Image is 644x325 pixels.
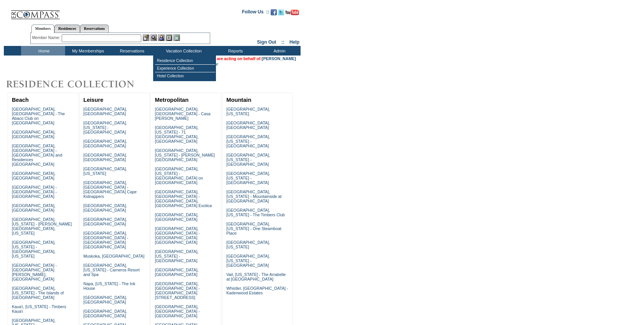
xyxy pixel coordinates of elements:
[4,77,153,92] img: Destinations by Exclusive Resorts
[83,107,127,116] a: [GEOGRAPHIC_DATA], [GEOGRAPHIC_DATA]
[143,34,149,41] img: b_edit.gif
[278,9,284,15] img: Follow us on Twitter
[281,39,284,45] span: ::
[285,10,299,15] img: Subscribe to our YouTube Channel
[83,295,127,304] a: [GEOGRAPHIC_DATA], [GEOGRAPHIC_DATA]
[54,24,80,33] a: Residences
[153,46,212,56] td: Vacation Collection
[257,46,301,56] td: Admin
[12,286,64,300] a: [GEOGRAPHIC_DATA], [US_STATE] - The Islands of [GEOGRAPHIC_DATA]
[155,65,215,72] td: Experience Collection
[226,153,270,167] a: [GEOGRAPHIC_DATA], [US_STATE] - [GEOGRAPHIC_DATA]
[32,34,62,41] div: Member Name:
[155,107,210,121] a: [GEOGRAPHIC_DATA], [GEOGRAPHIC_DATA] - Casa [PERSON_NAME]
[155,281,199,300] a: [GEOGRAPHIC_DATA], [GEOGRAPHIC_DATA] - [GEOGRAPHIC_DATA][STREET_ADDRESS]
[155,97,188,103] a: Metropolitan
[31,24,55,33] a: Members
[12,240,56,258] a: [GEOGRAPHIC_DATA], [US_STATE] - [GEOGRAPHIC_DATA], [US_STATE]
[10,4,60,20] img: Compass Home
[12,144,62,167] a: [GEOGRAPHIC_DATA], [GEOGRAPHIC_DATA] - [GEOGRAPHIC_DATA] and Residences [GEOGRAPHIC_DATA]
[226,254,270,268] a: [GEOGRAPHIC_DATA], [US_STATE] - [GEOGRAPHIC_DATA]
[155,268,198,277] a: [GEOGRAPHIC_DATA], [GEOGRAPHIC_DATA]
[83,231,128,249] a: [GEOGRAPHIC_DATA], [GEOGRAPHIC_DATA] - [GEOGRAPHIC_DATA] [GEOGRAPHIC_DATA]
[12,107,65,125] a: [GEOGRAPHIC_DATA], [GEOGRAPHIC_DATA] - The Abaco Club on [GEOGRAPHIC_DATA]
[226,222,281,235] a: [GEOGRAPHIC_DATA], [US_STATE] - One Steamboat Place
[155,226,199,245] a: [GEOGRAPHIC_DATA], [GEOGRAPHIC_DATA] - [GEOGRAPHIC_DATA] [GEOGRAPHIC_DATA]
[208,56,296,61] span: You are acting on behalf of:
[226,240,270,249] a: [GEOGRAPHIC_DATA], [US_STATE]
[158,34,165,41] img: Impersonate
[173,34,180,41] img: b_calculator.gif
[4,11,10,12] img: i.gif
[12,171,56,180] a: [GEOGRAPHIC_DATA], [GEOGRAPHIC_DATA]
[83,263,140,277] a: [GEOGRAPHIC_DATA], [US_STATE] - Carneros Resort and Spa
[155,304,199,318] a: [GEOGRAPHIC_DATA], [GEOGRAPHIC_DATA] - [GEOGRAPHIC_DATA]
[155,249,198,263] a: [GEOGRAPHIC_DATA], [US_STATE] - [GEOGRAPHIC_DATA]
[155,148,215,162] a: [GEOGRAPHIC_DATA], [US_STATE] - [PERSON_NAME][GEOGRAPHIC_DATA]
[150,34,157,41] img: View
[155,212,198,222] a: [GEOGRAPHIC_DATA], [GEOGRAPHIC_DATA]
[262,56,296,61] a: [PERSON_NAME]
[83,167,127,176] a: [GEOGRAPHIC_DATA], [US_STATE]
[12,304,66,314] a: Kaua'i, [US_STATE] - Timbers Kaua'i
[271,11,277,16] a: Become our fan on Facebook
[226,189,281,203] a: [GEOGRAPHIC_DATA], [US_STATE] - Mountainside at [GEOGRAPHIC_DATA]
[83,203,127,212] a: [GEOGRAPHIC_DATA], [GEOGRAPHIC_DATA]
[12,97,29,103] a: Beach
[226,272,286,281] a: Vail, [US_STATE] - The Arrabelle at [GEOGRAPHIC_DATA]
[212,46,257,56] td: Reports
[83,153,127,162] a: [GEOGRAPHIC_DATA], [GEOGRAPHIC_DATA]
[155,57,215,65] td: Residence Collection
[226,107,270,116] a: [GEOGRAPHIC_DATA], [US_STATE]
[155,125,198,144] a: [GEOGRAPHIC_DATA], [US_STATE] - 71 [GEOGRAPHIC_DATA], [GEOGRAPHIC_DATA]
[257,39,276,45] a: Sign Out
[12,263,57,281] a: [GEOGRAPHIC_DATA] - [GEOGRAPHIC_DATA][PERSON_NAME], [GEOGRAPHIC_DATA]
[12,203,56,212] a: [GEOGRAPHIC_DATA], [GEOGRAPHIC_DATA]
[83,309,127,318] a: [GEOGRAPHIC_DATA], [GEOGRAPHIC_DATA]
[83,254,144,258] a: Muskoka, [GEOGRAPHIC_DATA]
[226,286,288,295] a: Whistler, [GEOGRAPHIC_DATA] - Kadenwood Estates
[21,46,65,56] td: Home
[155,167,203,185] a: [GEOGRAPHIC_DATA], [US_STATE] - [GEOGRAPHIC_DATA] on [GEOGRAPHIC_DATA]
[226,97,251,103] a: Mountain
[166,34,172,41] img: Reservations
[226,121,270,130] a: [GEOGRAPHIC_DATA], [GEOGRAPHIC_DATA]
[155,189,212,208] a: [GEOGRAPHIC_DATA], [GEOGRAPHIC_DATA] - [GEOGRAPHIC_DATA], [GEOGRAPHIC_DATA] Exotica
[83,121,127,134] a: [GEOGRAPHIC_DATA], [US_STATE] - [GEOGRAPHIC_DATA]
[155,72,215,80] td: Hotel Collection
[83,97,103,103] a: Leisure
[83,139,127,148] a: [GEOGRAPHIC_DATA], [GEOGRAPHIC_DATA]
[83,217,127,226] a: [GEOGRAPHIC_DATA], [GEOGRAPHIC_DATA]
[226,171,270,185] a: [GEOGRAPHIC_DATA], [US_STATE] - [GEOGRAPHIC_DATA]
[289,39,299,45] a: Help
[83,281,136,291] a: Napa, [US_STATE] - The Ink House
[12,217,72,235] a: [GEOGRAPHIC_DATA], [US_STATE] - [PERSON_NAME][GEOGRAPHIC_DATA], [US_STATE]
[65,46,109,56] td: My Memberships
[226,134,270,148] a: [GEOGRAPHIC_DATA], [US_STATE] - [GEOGRAPHIC_DATA]
[285,11,299,16] a: Subscribe to our YouTube Channel
[242,8,269,18] td: Follow Us ::
[12,130,56,139] a: [GEOGRAPHIC_DATA], [GEOGRAPHIC_DATA]
[109,46,153,56] td: Reservations
[226,208,285,217] a: [GEOGRAPHIC_DATA], [US_STATE] - The Timbers Club
[80,24,109,33] a: Reservations
[12,185,57,199] a: [GEOGRAPHIC_DATA] - [GEOGRAPHIC_DATA] - [GEOGRAPHIC_DATA]
[278,11,284,16] a: Follow us on Twitter
[83,180,137,199] a: [GEOGRAPHIC_DATA], [GEOGRAPHIC_DATA] - [GEOGRAPHIC_DATA] Cape Kidnappers
[271,9,277,15] img: Become our fan on Facebook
